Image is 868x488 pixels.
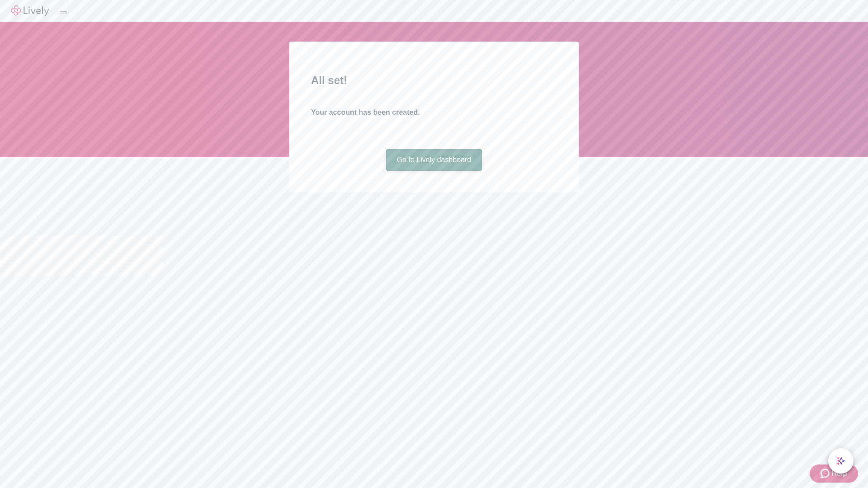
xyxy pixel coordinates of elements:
[311,107,557,118] h4: Your account has been created.
[60,11,67,14] button: Log out
[828,448,854,474] button: chat
[11,5,49,16] img: Lively
[311,72,557,89] h2: All set!
[831,468,847,479] span: Help
[810,465,858,483] button: Zendesk support iconHelp
[836,456,845,465] svg: Lively AI Assistant
[821,468,831,479] svg: Zendesk support icon
[386,149,482,171] a: Go to Lively dashboard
